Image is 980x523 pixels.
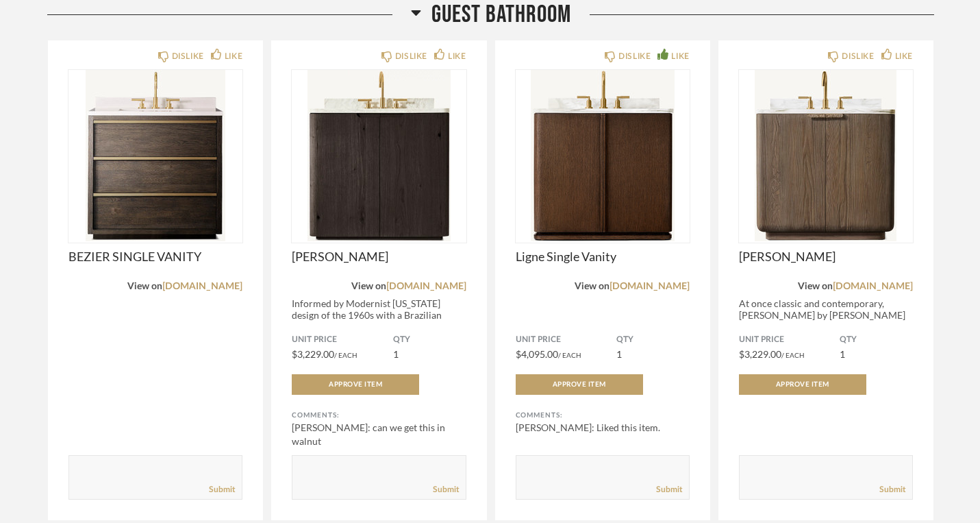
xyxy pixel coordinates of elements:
[292,335,392,345] span: Unit Price
[433,484,459,496] a: Submit
[516,421,690,435] div: [PERSON_NAME]: Liked this item.
[209,484,235,496] a: Submit
[127,282,162,291] span: View on
[739,374,866,395] button: Approve Item
[739,297,913,332] div: At once classic and contemporary, [PERSON_NAME] by [PERSON_NAME] is characterized by crisp line...
[292,421,466,448] div: [PERSON_NAME]: can we get this in walnut
[172,49,204,63] div: DISLIKE
[516,374,643,395] button: Approve Item
[68,249,242,264] span: BEZIER SINGLE VANITY
[610,282,690,291] a: [DOMAIN_NAME]
[395,49,427,63] div: DISLIKE
[840,348,845,360] span: 1
[656,484,682,496] a: Submit
[833,282,913,291] a: [DOMAIN_NAME]
[618,49,651,63] div: DISLIKE
[386,282,466,291] a: [DOMAIN_NAME]
[575,282,610,291] span: View on
[393,335,466,345] span: QTY
[329,381,382,388] span: Approve Item
[671,49,689,63] div: LIKE
[162,282,242,291] a: [DOMAIN_NAME]
[292,249,466,264] span: [PERSON_NAME]
[516,348,558,360] span: $4,095.00
[553,381,606,388] span: Approve Item
[292,70,466,241] img: undefined
[840,335,913,345] span: QTY
[393,348,399,360] span: 1
[334,351,357,359] span: / Each
[895,49,913,63] div: LIKE
[516,335,616,345] span: Unit Price
[351,282,386,291] span: View on
[879,484,905,496] a: Submit
[798,282,833,291] span: View on
[516,409,690,422] div: Comments:
[739,70,913,241] img: undefined
[776,381,829,388] span: Approve Item
[616,335,690,345] span: QTY
[292,409,466,422] div: Comments:
[292,374,419,395] button: Approve Item
[739,348,781,360] span: $3,229.00
[739,335,840,345] span: Unit Price
[558,351,581,359] span: / Each
[68,70,242,241] img: undefined
[739,249,913,264] span: [PERSON_NAME]
[516,249,690,264] span: Ligne Single Vanity
[292,348,334,360] span: $3,229.00
[781,351,805,359] span: / Each
[225,49,242,63] div: LIKE
[842,49,874,63] div: DISLIKE
[616,348,622,360] span: 1
[448,49,466,63] div: LIKE
[292,297,466,332] div: Informed by Modernist [US_STATE] design of the 1960s with a Brazilian sensibility, the M...
[516,70,690,241] img: undefined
